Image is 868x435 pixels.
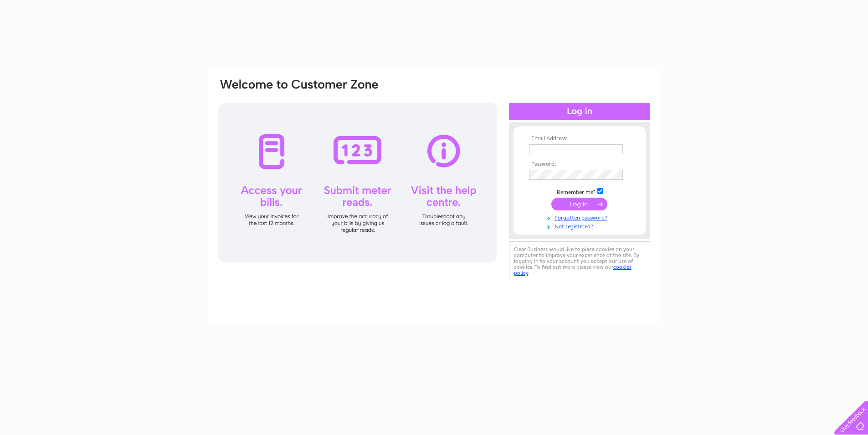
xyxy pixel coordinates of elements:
[529,213,632,221] a: Forgotten password?
[551,198,607,210] input: Submit
[527,161,632,168] th: Password:
[527,187,632,196] td: Remember me?
[509,241,650,281] div: Clear Business would like to place cookies on your computer to improve your experience of the sit...
[527,136,632,142] th: Email Address:
[529,221,632,230] a: Not registered?
[514,264,632,276] a: cookies policy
